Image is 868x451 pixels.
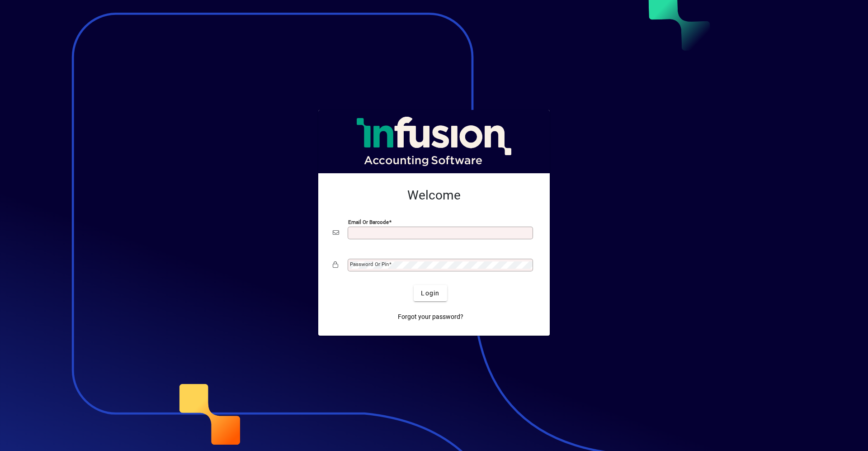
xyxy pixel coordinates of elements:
[348,219,389,225] mat-label: Email or Barcode
[421,289,439,298] span: Login
[414,285,447,301] button: Login
[398,312,463,322] span: Forgot your password?
[333,188,535,203] h2: Welcome
[350,261,389,267] mat-label: Password or Pin
[394,309,467,325] a: Forgot your password?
